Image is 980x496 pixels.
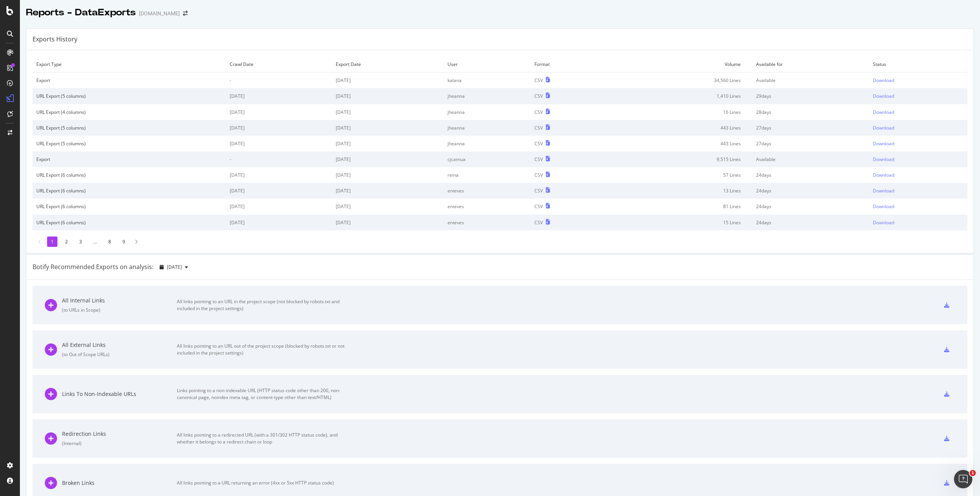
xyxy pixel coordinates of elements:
a: Download [873,219,964,226]
td: [DATE] [332,104,443,120]
div: Download [873,219,894,226]
a: Download [873,125,964,131]
div: Available [756,77,865,84]
div: URL Export (5 columns) [36,140,222,147]
div: csv-export [944,480,949,486]
div: Exports History [33,35,77,44]
a: Download [873,203,964,210]
div: Broken Links [62,479,177,487]
div: Available [756,156,865,163]
td: [DATE] [226,199,332,214]
div: CSV [534,219,543,226]
td: [DATE] [226,167,332,183]
div: Redirection Links [62,430,177,438]
div: Botify Recommended Exports on analysis: [33,263,154,271]
td: enieves [444,183,531,199]
td: Export Type [33,56,226,72]
td: 27 days [752,136,869,151]
span: 1 [970,470,976,476]
div: Download [873,93,894,99]
td: enieves [444,215,531,230]
td: jheanna [444,136,531,151]
td: [DATE] [332,88,443,104]
div: csv-export [944,391,949,397]
td: 24 days [752,167,869,183]
td: [DATE] [332,199,443,214]
td: 24 days [752,199,869,214]
td: 29 days [752,88,869,104]
td: cjcamua [444,151,531,167]
a: Download [873,109,964,115]
td: [DATE] [332,167,443,183]
td: kalana [444,72,531,89]
td: jheanna [444,104,531,120]
div: All links pointing to an URL out of the project scope (blocked by robots.txt or not included in t... [177,343,349,356]
td: 15 Lines [609,215,752,230]
div: Download [873,203,894,210]
div: CSV [534,125,543,131]
li: ... [90,237,101,247]
td: Available for [752,56,869,72]
td: jheanna [444,88,531,104]
div: URL Export (6 columns) [36,219,222,226]
div: All links pointing to an URL in the project scope (not blocked by robots.txt and included in the ... [177,298,349,312]
td: Export Date [332,56,443,72]
li: 3 [75,237,86,247]
a: Download [873,156,964,163]
div: CSV [534,140,543,147]
td: reina [444,167,531,183]
td: 9,515 Lines [609,151,752,167]
div: Export [36,156,222,163]
td: 34,560 Lines [609,72,752,89]
div: CSV [534,109,543,115]
a: Download [873,187,964,194]
td: Volume [609,56,752,72]
td: User [444,56,531,72]
div: Links pointing to a non-indexable URL (HTTP status code other than 200, non-canonical page, noind... [177,387,349,401]
button: [DATE] [157,261,191,273]
div: URL Export (6 columns) [36,187,222,194]
td: [DATE] [226,136,332,151]
td: 24 days [752,183,869,199]
li: 1 [47,237,57,247]
div: CSV [534,93,543,99]
div: Download [873,156,894,163]
li: 2 [61,237,72,247]
td: [DATE] [226,183,332,199]
td: 81 Lines [609,199,752,214]
div: All links pointing to a URL returning an error (4xx or 5xx HTTP status code) [177,480,349,486]
div: All External Links [62,341,177,349]
div: CSV [534,203,543,210]
div: Download [873,125,894,131]
li: 8 [105,237,115,247]
div: arrow-right-arrow-left [183,11,188,16]
div: All links pointing to a redirected URL (with a 301/302 HTTP status code), and whether it belongs ... [177,432,349,445]
div: Export [36,77,222,84]
td: Status [869,56,967,72]
div: ( to URLs in Scope ) [62,307,177,313]
td: 16 Lines [609,104,752,120]
div: CSV [534,156,543,163]
div: csv-export [944,436,949,441]
td: [DATE] [332,183,443,199]
td: [DATE] [332,136,443,151]
a: Download [873,172,964,178]
td: [DATE] [226,88,332,104]
a: Download [873,140,964,147]
td: enieves [444,199,531,214]
td: 24 days [752,215,869,230]
div: URL Export (6 columns) [36,203,222,210]
td: 1,410 Lines [609,88,752,104]
div: CSV [534,77,543,84]
td: [DATE] [332,151,443,167]
div: CSV [534,187,543,194]
div: Download [873,109,894,115]
div: ( to Out of Scope URLs ) [62,351,177,358]
div: Links To Non-Indexable URLs [62,390,177,398]
div: Download [873,187,894,194]
div: Download [873,77,894,84]
li: 9 [119,237,129,247]
div: [DOMAIN_NAME] [139,10,180,17]
td: [DATE] [332,120,443,136]
div: csv-export [944,302,949,308]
